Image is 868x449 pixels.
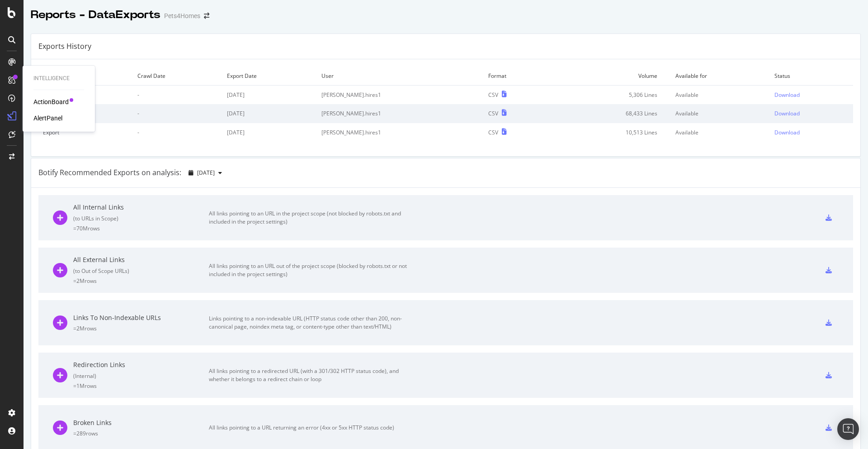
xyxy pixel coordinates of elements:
[317,67,484,86] td: User
[33,97,69,106] a: ActionBoard
[671,67,769,86] td: Available for
[826,372,832,378] div: csv-export
[133,123,223,142] td: -
[73,325,209,332] div: = 2M rows
[73,382,209,390] div: = 1M rows
[164,11,200,20] div: Pets4Homes
[73,203,209,212] div: All Internal Links
[73,277,209,285] div: = 2M rows
[33,75,84,82] div: Intelligence
[31,7,160,23] div: Reports - DataExports
[774,91,800,99] div: Download
[133,86,223,105] td: -
[133,67,223,86] td: Crawl Date
[73,418,209,427] div: Broken Links
[73,372,209,380] div: ( Internal )
[675,129,765,136] div: Available
[826,320,832,326] div: csv-export
[209,315,412,331] div: Links pointing to a non-indexable URL (HTTP status code other than 200, non-canonical page, noind...
[38,41,91,52] div: Exports History
[488,110,498,117] div: CSV
[826,425,832,431] div: csv-export
[774,129,800,136] div: Download
[774,91,849,99] a: Download
[222,86,317,105] td: [DATE]
[488,129,498,136] div: CSV
[73,430,209,437] div: = 289 rows
[209,210,412,226] div: All links pointing to an URL in the project scope (not blocked by robots.txt and included in the ...
[73,360,209,369] div: Redirection Links
[551,86,671,105] td: 5,306 Lines
[837,418,859,440] div: Open Intercom Messenger
[222,67,317,86] td: Export Date
[774,110,849,117] a: Download
[551,123,671,142] td: 10,513 Lines
[43,129,128,136] div: Export
[317,123,484,142] td: [PERSON_NAME].hires1
[770,67,853,86] td: Status
[675,110,765,117] div: Available
[826,215,832,221] div: csv-export
[197,169,215,177] span: 2025 Oct. 5th
[488,91,498,99] div: CSV
[551,104,671,123] td: 68,433 Lines
[317,104,484,123] td: [PERSON_NAME].hires1
[209,262,412,278] div: All links pointing to an URL out of the project scope (blocked by robots.txt or not included in t...
[209,424,412,432] div: All links pointing to a URL returning an error (4xx or 5xx HTTP status code)
[774,110,800,117] div: Download
[38,167,181,178] div: Botify Recommended Exports on analysis:
[222,104,317,123] td: [DATE]
[551,67,671,86] td: Volume
[774,129,849,136] a: Download
[73,224,209,232] div: = 70M rows
[204,13,209,19] div: arrow-right-arrow-left
[73,255,209,264] div: All External Links
[73,215,209,222] div: ( to URLs in Scope )
[185,166,226,180] button: [DATE]
[73,313,209,322] div: Links To Non-Indexable URLs
[33,114,62,123] a: AlertPanel
[317,86,484,105] td: [PERSON_NAME].hires1
[675,91,765,99] div: Available
[73,267,209,275] div: ( to Out of Scope URLs )
[209,367,412,383] div: All links pointing to a redirected URL (with a 301/302 HTTP status code), and whether it belongs ...
[133,104,223,123] td: -
[222,123,317,142] td: [DATE]
[826,267,832,273] div: csv-export
[484,67,551,86] td: Format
